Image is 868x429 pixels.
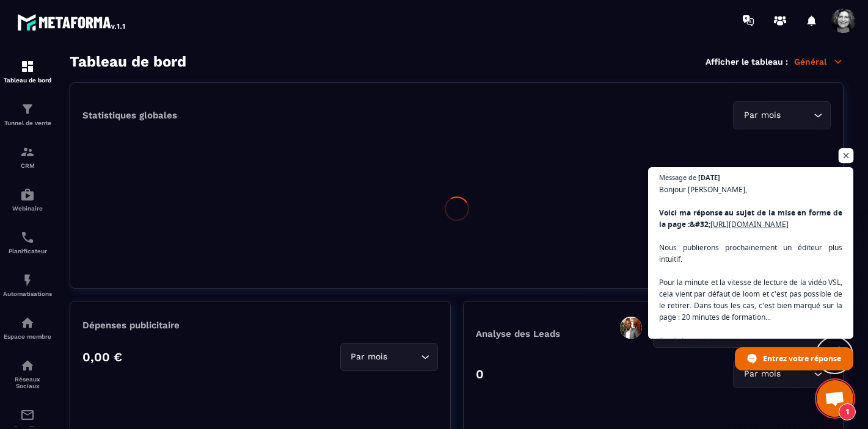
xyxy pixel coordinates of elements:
[3,376,52,389] p: Réseaux Sociaux
[17,11,127,33] img: logo
[763,348,841,369] span: Entrez votre réponse
[706,57,788,67] p: Afficher le tableau :
[3,306,52,349] a: automationsautomationsEspace membre
[3,221,52,264] a: schedulerschedulerPlanificateur
[3,162,52,169] p: CRM
[3,333,52,340] p: Espace membre
[20,102,35,117] img: formation
[3,93,52,135] a: formationformationTunnel de vente
[659,174,696,181] span: Message de
[659,184,842,358] span: Bonjour [PERSON_NAME], Nous publierons prochainement un éditeur plus intuitif. Pour la minute et ...
[3,50,52,93] a: formationformationTableau de bord
[82,350,122,364] p: 0,00 €
[348,350,390,364] span: Par mois
[3,264,52,306] a: automationsautomationsAutomatisations
[794,56,844,67] p: Général
[20,145,35,159] img: formation
[82,110,177,121] p: Statistiques globales
[817,380,853,417] a: Ouvrir le chat
[733,360,831,388] div: Search for option
[839,403,856,420] span: 1
[3,290,52,297] p: Automatisations
[390,350,418,364] input: Search for option
[741,109,783,122] span: Par mois
[20,273,35,287] img: automations
[3,248,52,254] p: Planificateur
[733,101,831,129] div: Search for option
[20,59,35,74] img: formation
[476,367,484,381] p: 0
[20,187,35,202] img: automations
[741,367,783,381] span: Par mois
[476,328,654,339] p: Analyse des Leads
[3,120,52,126] p: Tunnel de vente
[3,135,52,178] a: formationformationCRM
[20,358,35,373] img: social-network
[783,367,811,381] input: Search for option
[20,315,35,330] img: automations
[3,205,52,212] p: Webinaire
[340,343,438,371] div: Search for option
[698,174,720,181] span: [DATE]
[3,77,52,84] p: Tableau de bord
[20,230,35,245] img: scheduler
[3,178,52,221] a: automationsautomationsWebinaire
[783,109,811,122] input: Search for option
[20,408,35,422] img: email
[82,320,438,331] p: Dépenses publicitaire
[70,53,186,70] h3: Tableau de bord
[3,349,52,398] a: social-networksocial-networkRéseaux Sociaux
